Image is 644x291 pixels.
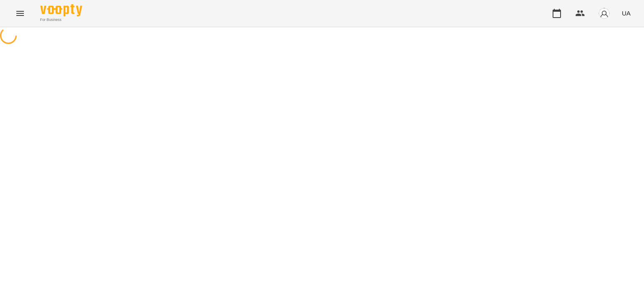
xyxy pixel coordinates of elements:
[598,8,610,19] img: avatar_s.png
[622,9,631,18] span: UA
[618,5,634,21] button: UA
[40,4,82,16] img: Voopty Logo
[40,17,82,23] span: For Business
[10,3,30,23] button: Menu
